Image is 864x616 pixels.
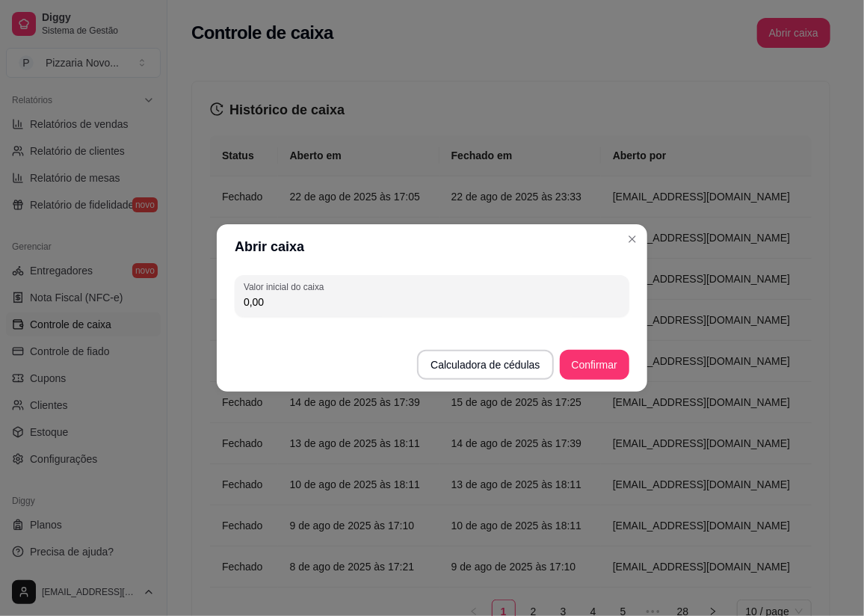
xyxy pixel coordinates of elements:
[620,227,644,251] button: Close
[560,350,629,380] button: Confirmar
[417,350,553,380] button: Calculadora de cédulas
[244,295,620,309] input: Valor inicial do caixa
[217,224,647,269] header: Abrir caixa
[244,280,329,293] label: Valor inicial do caixa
